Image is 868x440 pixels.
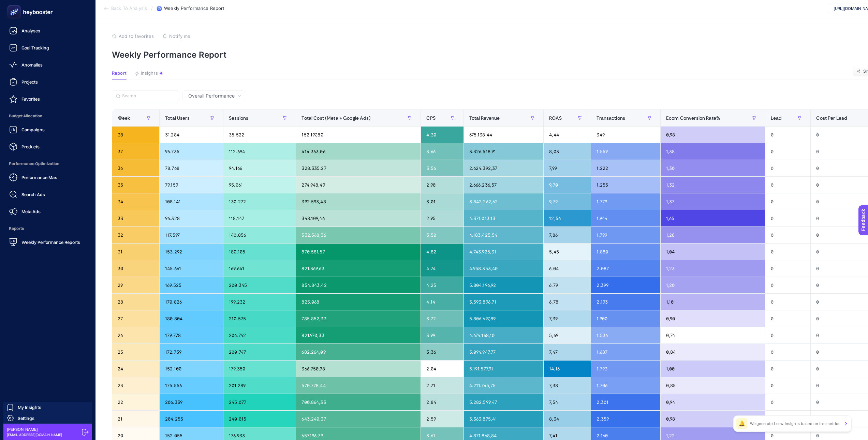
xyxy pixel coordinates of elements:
div: 1,32 [661,177,765,193]
div: 821.970,33 [296,327,421,343]
div: 175.556 [160,377,223,394]
div: 5.593.896,71 [464,294,544,310]
span: Anomalies [21,62,43,68]
div: 8,03 [544,143,591,160]
div: 1,37 [661,193,765,210]
a: Projects [5,75,90,89]
div: 26 [112,327,159,343]
span: Analyses [21,28,40,33]
div: 206.339 [160,394,223,410]
button: Notify me [162,33,190,39]
div: 4.371.013,13 [464,210,544,226]
div: 200.345 [223,277,296,293]
div: 152.197,80 [296,127,421,143]
div: 0,85 [661,377,765,394]
a: Favorites [5,92,90,106]
div: 1.944 [591,210,660,226]
div: 870.581,57 [296,244,421,260]
div: 2.087 [591,260,660,277]
span: Total Users [165,115,190,121]
div: 200.747 [223,344,296,360]
div: 1.900 [591,310,660,327]
div: 675.138,44 [464,127,544,143]
span: Feedback [4,2,26,8]
div: 3,66 [421,143,463,160]
a: My Insights [3,402,92,413]
span: [PERSON_NAME] [7,427,62,432]
div: 79.159 [160,177,223,193]
div: 825.068 [296,294,421,310]
div: 9,79 [544,193,591,210]
div: 0 [765,143,811,160]
div: 1,23 [661,260,765,277]
span: Campaigns [21,127,45,132]
div: 4,25 [421,277,463,293]
div: 2,95 [421,210,463,226]
div: 4.183.425,54 [464,227,544,243]
div: 1,00 [661,361,765,377]
div: 0 [765,411,811,427]
span: Search Ads [21,192,45,197]
div: 0,90 [661,310,765,327]
div: 2.359 [591,411,660,427]
div: 78.768 [160,160,223,176]
span: Report [112,71,127,76]
div: 7,47 [544,344,591,360]
div: 1.793 [591,361,660,377]
div: 392.593,48 [296,193,421,210]
div: 180.804 [160,310,223,327]
div: 3,56 [421,160,463,176]
span: Transactions [597,115,625,121]
div: 0 [765,177,811,193]
div: 0 [765,310,811,327]
div: 169.641 [223,260,296,277]
div: 2,84 [421,394,463,410]
div: 169.525 [160,277,223,293]
div: 1,28 [661,227,765,243]
div: 179.350 [223,361,296,377]
span: Insights [141,71,158,76]
div: 2.301 [591,394,660,410]
div: 29 [112,277,159,293]
div: 0 [765,127,811,143]
div: 206.742 [223,327,296,343]
span: Goal Tracking [21,45,49,50]
div: 240.015 [223,411,296,427]
div: 785.852,33 [296,310,421,327]
p: We generated new insights based on the metrics [750,421,840,426]
div: 274.948,49 [296,177,421,193]
div: 7,39 [544,310,591,327]
div: 95.061 [223,177,296,193]
div: 4.211.745,75 [464,377,544,394]
div: 14,16 [544,361,591,377]
div: 0 [765,277,811,293]
div: 349 [591,127,660,143]
div: 21 [112,411,159,427]
a: Performance Max [5,171,90,184]
div: 1,10 [661,294,765,310]
div: 117.597 [160,227,223,243]
div: 6,04 [544,260,591,277]
div: 0 [765,361,811,377]
div: 0,84 [661,344,765,360]
div: 1.559 [591,143,660,160]
div: 0 [765,244,811,260]
div: 1.799 [591,227,660,243]
div: 37 [112,143,159,160]
div: 5.363.875,41 [464,411,544,427]
div: 414.363,06 [296,143,421,160]
div: 4.958.353,40 [464,260,544,277]
div: 170.826 [160,294,223,310]
div: 3.842.262,62 [464,193,544,210]
div: 31 [112,244,159,260]
span: Weekly Performance Report [164,6,224,11]
span: Favorites [21,96,40,102]
div: 821.369,63 [296,260,421,277]
div: 682.264,09 [296,344,421,360]
div: 570.778,44 [296,377,421,394]
span: Total Revenue [469,115,500,121]
div: 4,30 [421,127,463,143]
div: 0 [765,210,811,226]
span: Notify me [169,33,190,39]
div: 7,38 [544,377,591,394]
